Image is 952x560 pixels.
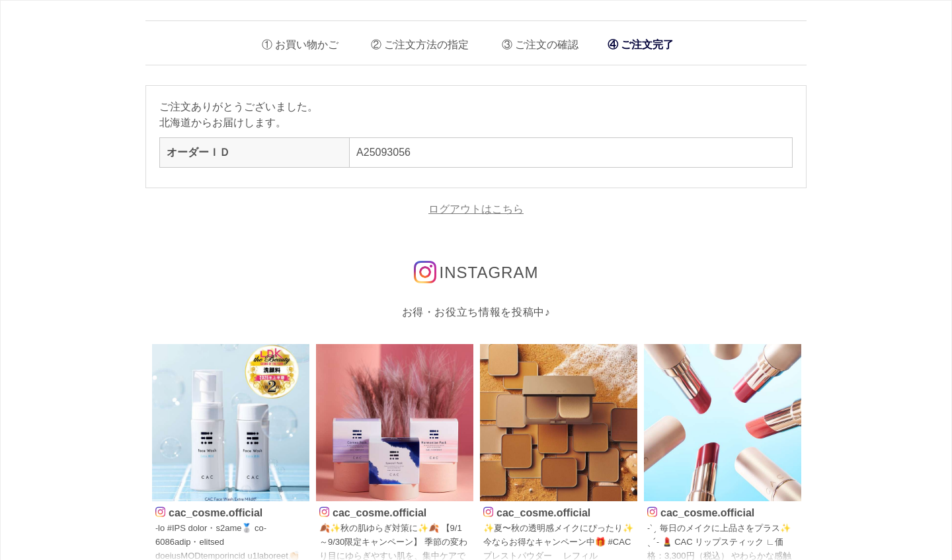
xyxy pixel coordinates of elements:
[428,203,524,215] a: ログアウトはこちら
[155,505,306,518] p: cac_cosme.official
[601,31,680,58] li: ご注文完了
[252,28,338,55] li: お買い物かご
[440,263,539,281] span: INSTAGRAM
[492,28,578,55] li: ご注文の確認
[356,147,411,158] a: A25093056
[402,306,551,318] span: お得・お役立ち情報を投稿中♪
[319,505,470,518] p: cac_cosme.official
[361,28,469,55] li: ご注文方法の指定
[414,261,436,283] img: インスタグラムのロゴ
[152,344,309,501] img: Photo by cac_cosme.official
[483,505,634,518] p: cac_cosme.official
[316,344,473,501] img: Photo by cac_cosme.official
[647,505,798,518] p: cac_cosme.official
[159,99,793,131] p: ご注文ありがとうございました。 北海道からお届けします。
[480,344,637,501] img: Photo by cac_cosme.official
[644,344,801,501] img: Photo by cac_cosme.official
[160,138,350,168] th: オーダーＩＤ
